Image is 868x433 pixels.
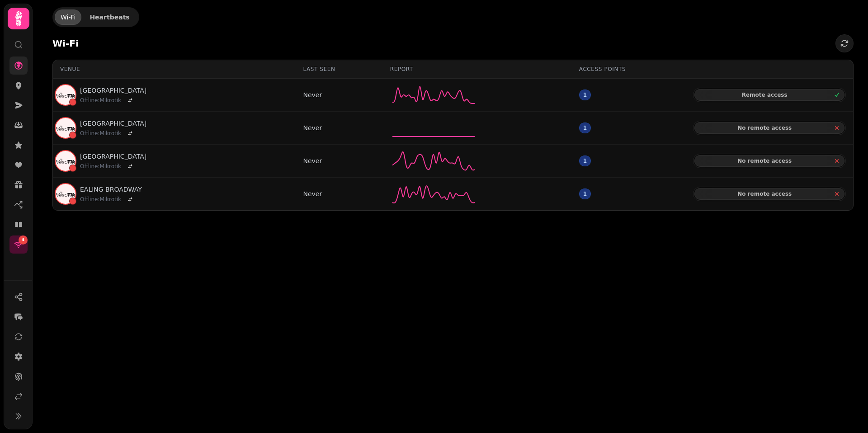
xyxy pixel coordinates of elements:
[303,123,322,132] p: Never
[698,158,830,164] span: No remote access
[303,189,322,198] p: Never
[56,84,75,106] img: mikrotik
[90,14,129,20] span: Heartbeats
[303,90,322,99] p: Never
[579,66,679,73] div: Access points
[80,196,121,203] span: Offline : Mikrotik
[80,185,142,194] a: EALING BROADWAY
[80,86,146,95] a: [GEOGRAPHIC_DATA]
[698,92,830,98] span: Remote access
[694,89,844,101] button: Remote access
[303,156,322,165] p: Never
[80,152,146,161] a: [GEOGRAPHIC_DATA]
[80,163,121,170] span: Offline : Mikrotik
[579,122,591,133] div: 1
[80,130,121,137] span: Offline : Mikrotik
[390,66,565,73] div: Report
[56,183,75,205] img: mikrotik
[52,37,79,50] h2: Wi-Fi
[56,117,75,139] img: mikrotik
[9,235,28,254] a: 4
[579,188,591,199] div: 1
[698,191,830,197] span: No remote access
[303,66,375,73] div: Last seen
[579,155,591,166] div: 1
[694,188,844,200] button: No remote access
[80,97,121,104] span: Offline : Mikrotik
[694,122,844,134] button: No remote access
[694,155,844,167] button: No remote access
[80,119,146,128] a: [GEOGRAPHIC_DATA]
[61,13,75,22] div: Wi-Fi
[579,89,591,100] div: 1
[22,237,24,243] span: 4
[82,11,137,23] button: Heartbeats
[698,125,830,131] span: No remote access
[56,150,75,172] img: mikrotik
[55,9,81,25] a: Wi-Fi
[60,66,288,73] div: Venue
